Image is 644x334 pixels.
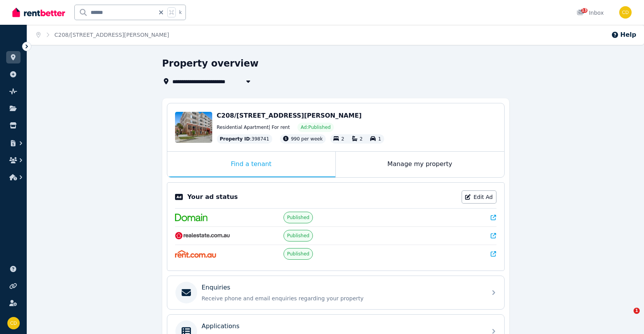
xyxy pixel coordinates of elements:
[581,8,587,13] span: 13
[202,295,482,302] p: Receive phone and email enquiries regarding your property
[220,136,250,142] span: Property ID
[179,9,182,15] span: k
[287,214,309,221] span: Published
[618,308,636,326] iframe: Intercom live chat
[27,25,179,45] nav: Breadcrumb
[12,7,65,18] img: RentBetter
[55,32,169,38] a: C208/[STREET_ADDRESS][PERSON_NAME]
[577,9,604,17] div: Inbox
[175,214,208,221] img: Domain.com.au
[175,232,230,240] img: RealEstate.com.au
[291,136,323,142] span: 990 per week
[162,57,259,70] h1: Property overview
[611,30,636,39] button: Help
[462,190,496,204] a: Edit Ad
[360,136,363,142] span: 2
[217,112,362,119] span: C208/[STREET_ADDRESS][PERSON_NAME]
[202,283,230,292] p: Enquiries
[341,136,344,142] span: 2
[167,276,504,309] a: EnquiriesReceive phone and email enquiries regarding your property
[634,308,640,314] span: 1
[217,124,290,130] span: Residential Apartment | For rent
[287,233,309,239] span: Published
[167,152,335,177] div: Find a tenant
[175,250,216,258] img: Rent.com.au
[301,124,330,130] span: Ad: Published
[202,322,240,331] p: Applications
[287,251,309,257] span: Published
[336,152,504,177] div: Manage my property
[187,192,238,202] p: Your ad status
[7,317,20,329] img: Chris Dimitropoulos
[619,6,632,19] img: Chris Dimitropoulos
[378,136,381,142] span: 1
[217,134,273,144] div: : 398741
